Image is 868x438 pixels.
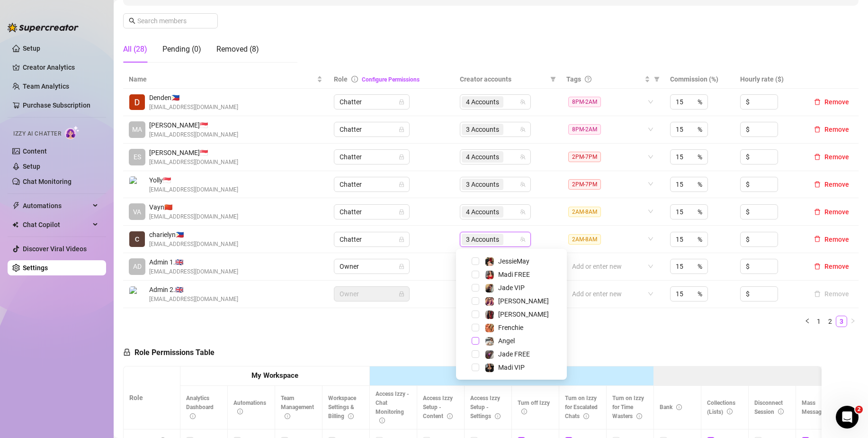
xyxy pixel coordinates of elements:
span: Select tree node [472,257,479,265]
span: info-circle [379,418,385,423]
a: Purchase Subscription [23,98,98,113]
span: delete [814,154,821,160]
span: Frenchie [498,324,523,331]
span: Remove [824,263,849,270]
img: Chat Copilot [12,221,18,228]
span: Select tree node [472,337,479,345]
span: 3 Accounts [462,234,503,245]
span: [EMAIL_ADDRESS][DOMAIN_NAME] [149,158,238,167]
span: Select tree node [472,350,479,358]
span: Madi VIP [498,364,525,371]
span: Team Management [281,395,314,420]
span: Select tree node [472,271,479,278]
span: delete [814,209,821,215]
span: info-circle [285,413,290,419]
a: Team Analytics [23,82,69,90]
span: [PERSON_NAME] 🇸🇬 [149,120,238,130]
a: 1 [814,316,824,327]
a: Setup [23,163,40,170]
span: Creator accounts [460,74,546,84]
strong: My Workspace [251,371,298,380]
span: 4 Accounts [466,152,499,162]
a: Settings [23,264,48,272]
a: Configure Permissions [362,76,420,83]
img: Valentina [485,310,494,319]
span: Name [129,74,315,84]
button: right [847,316,859,327]
span: Access Izzy Setup - Settings [470,395,501,420]
span: info-circle [351,76,358,82]
a: Chat Monitoring [23,178,72,185]
span: Vayn 🇨🇳 [149,202,238,212]
span: team [520,237,526,242]
span: info-circle [636,413,642,419]
span: [EMAIL_ADDRESS][DOMAIN_NAME] [149,267,238,276]
span: delete [814,99,821,105]
h5: Role Permissions Table [123,347,215,358]
span: [EMAIL_ADDRESS][DOMAIN_NAME] [149,212,238,221]
img: logo-BBDzfeDw.svg [8,23,79,32]
span: info-circle [583,413,589,419]
span: Tags [566,74,581,84]
span: lock [399,264,404,269]
span: 4 Accounts [466,97,499,107]
span: Workspace Settings & Billing [328,395,356,420]
span: Admin 2. 🇬🇧 [149,284,238,295]
span: Jade FREE [498,350,530,358]
span: filter [654,76,660,82]
span: Select tree node [472,364,479,371]
span: Izzy AI Chatter [13,129,61,138]
button: Remove [810,124,853,135]
span: lock [399,291,404,297]
img: charielyn [129,231,145,247]
span: 4 Accounts [466,207,499,217]
span: 3 Accounts [466,234,499,245]
span: 2 [855,406,863,413]
img: Denden [129,94,145,110]
img: Madi VIP [485,364,494,372]
span: delete [814,181,821,188]
div: Pending (0) [162,44,201,55]
button: Remove [810,179,853,190]
span: 4 Accounts [462,96,503,108]
span: 3 Accounts [462,179,503,190]
th: Role [124,366,180,429]
span: [EMAIL_ADDRESS][DOMAIN_NAME] [149,103,238,112]
span: 3 Accounts [466,179,499,190]
span: Automations [233,400,266,415]
span: delete [814,263,821,270]
span: Access Izzy Setup - Content [423,395,453,420]
span: VA [133,207,141,217]
span: [EMAIL_ADDRESS][DOMAIN_NAME] [149,185,238,194]
span: Owner [340,259,404,274]
img: JessieMay [485,257,494,266]
img: AI Chatter [65,126,80,139]
span: Turn on Izzy for Time Wasters [612,395,644,420]
span: info-circle [521,409,527,414]
span: [PERSON_NAME] [498,297,549,305]
span: ES [134,152,141,162]
a: 2 [825,316,835,327]
span: AD [133,261,142,272]
span: lock [123,348,131,356]
span: 4 Accounts [462,206,503,218]
span: delete [814,236,821,242]
span: info-circle [676,404,682,410]
span: 2PM-7PM [568,179,601,190]
a: Setup [23,45,40,52]
img: Jade VIP [485,284,494,292]
li: 2 [824,316,836,327]
span: Select tree node [472,310,479,318]
span: 3 Accounts [466,124,499,135]
span: 3 Accounts [462,124,503,135]
span: info-circle [495,413,501,419]
span: Owner [340,287,404,301]
span: Analytics Dashboard [186,395,214,420]
span: Admin 1. 🇬🇧 [149,257,238,267]
input: Search members [137,16,205,26]
span: Chatter [340,205,404,219]
span: Chatter [340,150,404,164]
span: Remove [824,126,849,133]
img: Angel [485,337,494,346]
span: thunderbolt [12,202,20,210]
